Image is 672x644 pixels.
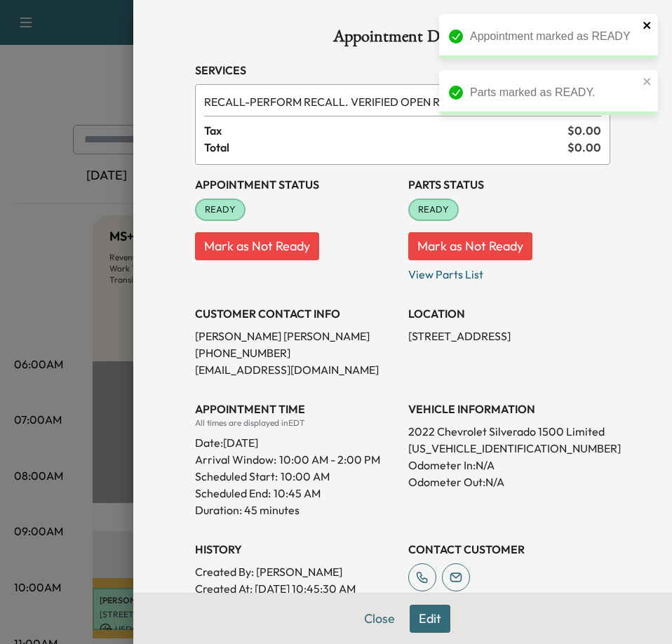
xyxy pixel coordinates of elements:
p: 2022 Chevrolet Silverado 1500 Limited [408,423,610,440]
p: [US_VEHICLE_IDENTIFICATION_NUMBER] [408,440,610,457]
button: close [643,20,652,31]
h3: VEHICLE INFORMATION [408,401,610,417]
p: Created At : [DATE] 10:45:30 AM [195,580,397,597]
p: Scheduled End: [195,485,271,502]
p: [PERSON_NAME] [PERSON_NAME] [195,328,397,344]
h3: Parts Status [408,176,610,193]
h3: CONTACT CUSTOMER [408,541,610,558]
p: 10:45 AM [274,485,321,502]
p: [PHONE_NUMBER] [195,344,397,361]
p: Scheduled Start: [195,468,278,485]
span: READY [410,203,457,217]
h3: LOCATION [408,305,610,322]
span: READY [196,203,244,217]
span: $ 0.00 [567,122,601,139]
p: Created By : [PERSON_NAME] [195,563,397,580]
h3: Appointment Status [195,176,397,193]
div: Parts marked as READY. [470,84,638,101]
button: Close [355,605,404,633]
button: Mark as Not Ready [408,232,532,260]
button: close [643,76,652,87]
h3: CUSTOMER CONTACT INFO [195,305,397,322]
div: All times are displayed in EDT [195,417,397,429]
span: $ 0.00 [567,139,601,156]
h3: History [195,541,397,558]
div: Date: [DATE] [195,429,397,451]
h1: Appointment Details [195,28,610,51]
p: Arrival Window: [195,451,397,468]
p: View Parts List [408,260,610,283]
p: [EMAIL_ADDRESS][DOMAIN_NAME] [195,361,397,378]
p: Odometer In: N/A [408,457,610,474]
h3: APPOINTMENT TIME [195,401,397,417]
button: Mark as Not Ready [195,232,319,260]
div: Appointment marked as READY [470,28,638,45]
span: PERFORM RECALL. VERIFIED OPEN RECALL: [204,93,562,110]
p: Odometer Out: N/A [408,474,610,490]
p: Duration: 45 minutes [195,502,397,518]
p: [STREET_ADDRESS] [408,328,610,344]
h3: Services [195,62,610,79]
span: 10:00 AM - 2:00 PM [279,451,380,468]
p: 10:00 AM [281,468,330,485]
span: Tax [204,122,567,139]
span: Total [204,139,567,156]
button: Edit [410,605,450,633]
